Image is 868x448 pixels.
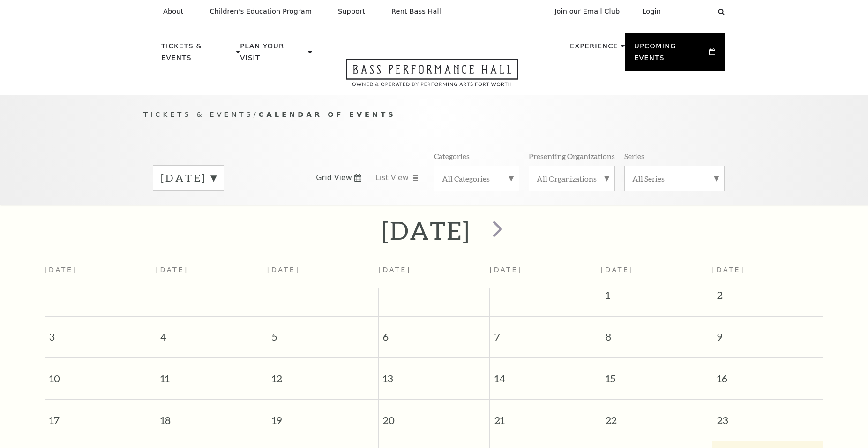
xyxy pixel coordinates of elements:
p: Tickets & Events [161,40,234,69]
span: List View [375,173,409,183]
label: All Categories [442,174,511,183]
span: 10 [45,358,156,390]
span: 9 [712,317,823,349]
span: 1 [601,288,712,307]
span: Tickets & Events [143,110,254,118]
span: 12 [267,358,378,390]
span: 17 [45,400,156,432]
span: 20 [379,400,489,432]
button: next [479,214,514,247]
select: Select: [676,7,709,16]
span: 2 [712,288,823,307]
p: Children's Education Program [210,8,312,15]
span: 11 [156,358,267,390]
th: [DATE] [156,260,267,288]
th: [DATE] [490,260,601,288]
span: 16 [712,358,823,390]
th: [DATE] [378,260,489,288]
span: 19 [267,400,378,432]
span: 5 [267,317,378,349]
p: Experience [570,40,618,57]
label: All Organizations [537,174,607,183]
span: 21 [490,400,600,432]
p: Categories [434,151,470,161]
span: Grid View [316,173,352,183]
span: 22 [601,400,712,432]
span: 7 [490,317,600,349]
label: All Series [632,174,717,183]
th: [DATE] [45,260,156,288]
span: [DATE] [712,266,745,273]
p: Upcoming Events [634,40,707,69]
p: Plan Your Visit [240,40,306,69]
p: Presenting Organizations [529,151,615,161]
span: [DATE] [601,266,634,273]
p: Rent Bass Hall [391,8,441,15]
span: 13 [379,358,489,390]
h2: [DATE] [382,215,471,245]
th: [DATE] [267,260,378,288]
span: 18 [156,400,267,432]
span: 8 [601,317,712,349]
p: About [163,8,183,15]
p: / [143,109,725,121]
span: 15 [601,358,712,390]
span: 6 [379,317,489,349]
label: [DATE] [161,171,216,185]
p: Series [624,151,644,161]
span: 4 [156,317,267,349]
span: Calendar of Events [259,110,396,118]
span: 23 [712,400,823,432]
span: 14 [490,358,600,390]
p: Support [338,8,365,15]
span: 3 [45,317,156,349]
